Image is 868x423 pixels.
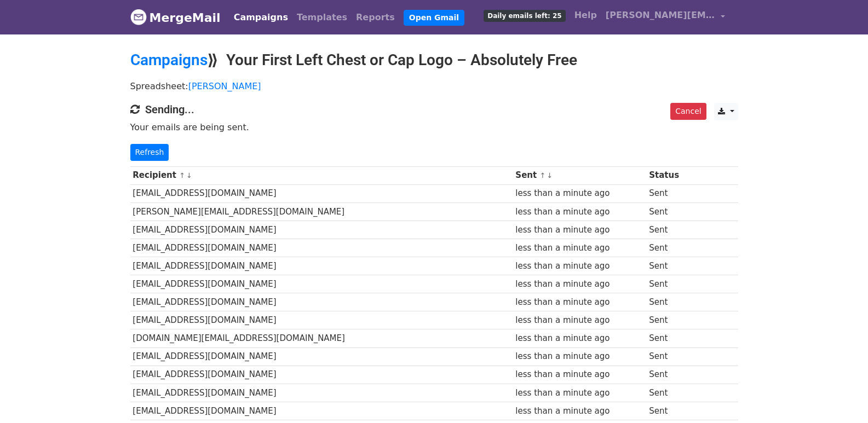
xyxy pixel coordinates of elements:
a: Daily emails left: 25 [479,4,570,26]
a: Cancel [670,103,706,120]
h2: ⟫ Your First Left Chest or Cap Logo – Absolutely Free [130,51,738,69]
td: [EMAIL_ADDRESS][DOMAIN_NAME] [130,184,513,202]
a: Campaigns [229,7,292,28]
td: Sent [646,184,693,202]
a: [PERSON_NAME][EMAIL_ADDRESS][DOMAIN_NAME] [601,4,729,30]
td: [DOMAIN_NAME][EMAIL_ADDRESS][DOMAIN_NAME] [130,329,513,347]
div: less than a minute ago [515,405,643,418]
div: less than a minute ago [515,332,643,345]
a: ↑ [539,171,545,179]
td: Sent [646,384,693,402]
td: Sent [646,221,693,239]
a: ↓ [186,171,192,179]
td: Sent [646,329,693,347]
td: Sent [646,347,693,366]
div: less than a minute ago [515,296,643,309]
a: Open Gmail [404,10,464,26]
th: Sent [513,166,647,184]
td: Sent [646,366,693,384]
div: less than a minute ago [515,350,643,363]
div: less than a minute ago [515,387,643,399]
h4: Sending... [130,103,738,116]
td: [EMAIL_ADDRESS][DOMAIN_NAME] [130,239,513,257]
td: [EMAIL_ADDRESS][DOMAIN_NAME] [130,347,513,366]
div: less than a minute ago [515,187,643,200]
td: Sent [646,402,693,420]
td: [EMAIL_ADDRESS][DOMAIN_NAME] [130,311,513,329]
img: MergeMail logo [130,9,147,25]
td: Sent [646,311,693,329]
div: less than a minute ago [515,314,643,327]
a: Templates [292,7,352,28]
a: Reports [352,7,399,28]
td: Sent [646,202,693,221]
td: [EMAIL_ADDRESS][DOMAIN_NAME] [130,402,513,420]
p: Spreadsheet: [130,80,738,92]
a: ↓ [547,171,553,179]
th: Recipient [130,166,513,184]
td: Sent [646,275,693,293]
a: ↑ [179,171,185,179]
div: less than a minute ago [515,368,643,381]
td: [EMAIL_ADDRESS][DOMAIN_NAME] [130,257,513,275]
td: [EMAIL_ADDRESS][DOMAIN_NAME] [130,384,513,402]
div: less than a minute ago [515,224,643,236]
th: Status [646,166,693,184]
td: [EMAIL_ADDRESS][DOMAIN_NAME] [130,293,513,311]
div: less than a minute ago [515,242,643,254]
a: Campaigns [130,51,208,69]
td: Sent [646,293,693,311]
span: Daily emails left: 25 [484,10,565,22]
td: [EMAIL_ADDRESS][DOMAIN_NAME] [130,221,513,239]
div: less than a minute ago [515,206,643,218]
span: [PERSON_NAME][EMAIL_ADDRESS][DOMAIN_NAME] [606,9,715,22]
div: less than a minute ago [515,278,643,291]
a: Refresh [130,144,169,161]
td: [EMAIL_ADDRESS][DOMAIN_NAME] [130,275,513,293]
td: Sent [646,257,693,275]
td: Sent [646,239,693,257]
a: Help [570,4,601,26]
td: [PERSON_NAME][EMAIL_ADDRESS][DOMAIN_NAME] [130,202,513,221]
div: less than a minute ago [515,260,643,273]
td: [EMAIL_ADDRESS][DOMAIN_NAME] [130,366,513,384]
a: [PERSON_NAME] [188,81,261,91]
p: Your emails are being sent. [130,121,738,133]
a: MergeMail [130,6,221,29]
